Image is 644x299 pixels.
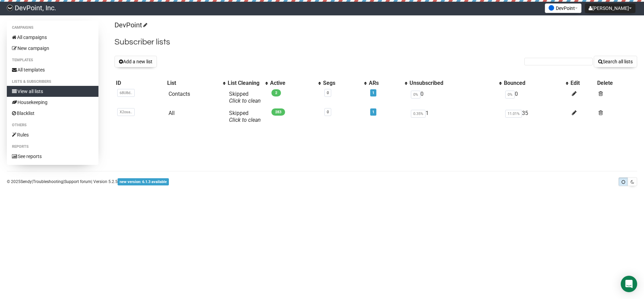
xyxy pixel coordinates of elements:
[229,97,261,104] a: Click to clean
[228,80,262,87] div: List Cleaning
[7,78,98,86] li: Lists & subscribers
[115,36,637,48] h2: Subscriber lists
[502,78,569,88] th: Bounced: No sort applied, activate to apply an ascending sort
[7,43,98,54] a: New campaign
[166,78,226,88] th: List: No sort applied, activate to apply an ascending sort
[408,78,502,88] th: Unsubscribed: No sort applied, activate to apply an ascending sort
[269,78,322,88] th: Active: No sort applied, activate to apply an ascending sort
[322,78,367,88] th: Segs: No sort applied, activate to apply an ascending sort
[411,91,420,99] span: 0%
[7,97,98,108] a: Housekeeping
[408,88,502,107] td: 0
[7,108,98,119] a: Blacklist
[115,21,146,29] a: DevPoint
[7,56,98,64] li: Templates
[7,86,98,97] a: View all lists
[7,5,13,11] img: 0914048cb7d76895f239797112de4a6b
[621,276,637,292] div: Open Intercom Messenger
[597,80,636,87] div: Delete
[270,80,315,87] div: Active
[504,80,562,87] div: Bounced
[167,80,219,87] div: List
[7,121,98,129] li: Others
[545,3,581,13] button: DevPoint
[21,179,32,184] a: Sendy
[115,78,166,88] th: ID: No sort applied, sorting is disabled
[64,179,91,184] a: Support forum
[7,143,98,151] li: Reports
[7,129,98,140] a: Rules
[271,108,285,116] span: 283
[117,108,135,116] span: X2osa..
[118,179,169,184] a: new version: 6.1.3 available
[271,89,281,96] span: 2
[372,110,374,114] a: 1
[571,80,594,87] div: Edit
[594,56,637,67] button: Search all lists
[7,32,98,43] a: All campaigns
[226,78,269,88] th: List Cleaning: No sort applied, activate to apply an ascending sort
[505,110,522,118] span: 11.01%
[367,78,408,88] th: ARs: No sort applied, activate to apply an ascending sort
[229,110,261,123] span: Skipped
[410,80,496,87] div: Unsubscribed
[7,64,98,75] a: All templates
[596,78,637,88] th: Delete: No sort applied, sorting is disabled
[116,80,164,87] div: ID
[323,80,361,87] div: Segs
[502,88,569,107] td: 0
[569,78,596,88] th: Edit: No sort applied, sorting is disabled
[169,110,175,116] a: All
[7,24,98,32] li: Campaigns
[505,91,515,99] span: 0%
[327,91,329,95] a: 0
[118,178,169,185] span: new version: 6.1.3 available
[411,110,426,118] span: 0.35%
[327,110,329,114] a: 0
[502,107,569,126] td: 35
[408,107,502,126] td: 1
[369,80,401,87] div: ARs
[33,179,63,184] a: Troubleshooting
[115,56,157,67] button: Add a new list
[7,151,98,162] a: See reports
[229,91,261,104] span: Skipped
[7,178,169,185] p: © 2025 | | | Version 5.2.5
[229,117,261,123] a: Click to clean
[549,5,554,11] img: favicons
[117,89,135,97] span: 68U8d..
[372,91,374,95] a: 1
[169,91,190,97] a: Contacts
[585,3,635,13] button: [PERSON_NAME]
